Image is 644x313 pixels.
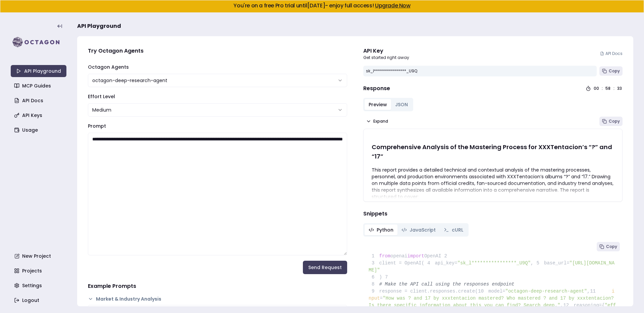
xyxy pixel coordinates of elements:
span: "octagon-deep-research-agent" [505,289,587,294]
span: 4 [424,260,435,267]
span: Expand [373,119,388,124]
p: Get started right away [363,55,409,60]
div: 58 [605,86,611,91]
a: Projects [11,265,67,277]
span: model= [488,289,505,294]
label: Prompt [88,123,106,129]
label: Effort Level [88,93,115,100]
span: base_url= [544,260,570,266]
button: Copy [599,117,623,126]
span: = [380,296,383,301]
button: Market & Industry Analysis [88,296,347,302]
div: 00 [594,86,599,91]
span: 10 [478,288,489,295]
span: cURL [452,227,463,233]
label: Octagon Agents [88,64,129,70]
p: This report provides a detailed technical and contextual analysis of the mastering processes, per... [372,167,614,200]
div: 33 [617,86,623,91]
a: API Docs [11,95,67,107]
span: 9 [369,288,379,295]
span: , [587,289,590,294]
span: 7 [382,274,393,281]
a: New Project [11,250,67,262]
h4: Try Octagon Agents [88,47,347,55]
span: openai [390,253,407,259]
button: Copy [597,242,620,251]
h4: Response [363,84,390,92]
span: 6 [369,274,379,281]
span: "How was ? and 17 by xxxtentacion mastered? Who mastered ? and 17 by xxxtentacion? Is there speci... [369,296,616,308]
h1: Comprehensive Analysis of the Mastering Process for XXXTentacion’s “?” and “17” [372,142,614,161]
span: API Playground [77,22,121,30]
img: logo-rect-yK7x_WSZ.svg [11,36,66,49]
span: ) [369,274,382,280]
span: 11 [590,288,601,295]
span: 2 [441,253,452,260]
div: API Key [363,47,409,55]
span: from [379,253,391,259]
span: , [531,260,533,266]
span: 12 [563,302,574,309]
a: Logout [11,294,67,306]
a: MCP Guides [11,80,67,92]
span: Python [377,227,393,233]
a: API Docs [600,51,623,56]
span: api_key= [435,260,457,266]
span: 1 [369,253,379,260]
h5: You're on a free Pro trial until [DATE] - enjoy full access! [6,3,638,8]
span: 8 [369,281,379,288]
a: API Keys [11,109,67,121]
span: Copy [606,244,617,249]
button: Send Request [303,261,347,274]
div: : [613,86,614,91]
span: 5 [533,260,544,267]
button: JSON [391,99,412,110]
span: Copy [609,119,620,124]
span: 3 [369,260,379,267]
button: Copy [599,66,623,76]
span: , [560,303,563,308]
a: Upgrade Now [375,2,411,9]
a: API Playground [11,65,66,77]
span: Copy [609,68,620,74]
span: # Make the API call using the responses endpoint [379,281,515,287]
a: Usage [11,124,67,136]
h4: Snippets [363,210,623,218]
span: reasoning={ [574,303,604,308]
span: response = client.responses.create( [369,289,478,294]
span: JavaScript [410,227,436,233]
h4: Example Prompts [88,282,347,290]
span: OpenAI [424,253,441,259]
a: Settings [11,279,67,292]
button: Expand [363,117,391,126]
span: import [408,253,424,259]
div: : [602,86,603,91]
button: Preview [365,99,391,110]
span: client = OpenAI( [369,260,424,266]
